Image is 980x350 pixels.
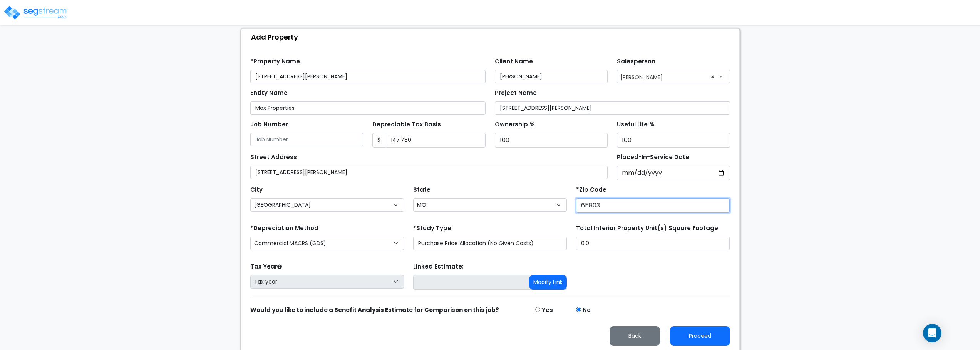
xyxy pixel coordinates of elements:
[250,166,608,179] input: Street Address
[529,275,567,290] button: Modify Link
[250,133,364,146] input: Job Number
[372,133,386,148] span: $
[495,70,608,83] input: Client Name
[583,306,591,315] label: No
[711,71,714,82] span: ×
[495,101,730,115] input: Project Name
[576,198,730,213] input: Zip Code
[250,70,486,83] input: Property Name
[386,133,486,148] input: 0.00
[413,186,431,194] label: State
[617,70,730,83] span: Adam Pipenhagen
[670,326,730,346] button: Proceed
[372,120,441,129] label: Depreciable Tax Basis
[250,120,288,129] label: Job Number
[250,262,282,271] label: Tax Year
[495,57,533,66] label: Client Name
[413,262,464,271] label: Linked Estimate:
[250,186,263,194] label: City
[250,306,499,314] strong: Would you like to include a Benefit Analysis Estimate for Comparison on this job?
[3,5,69,20] img: logo_pro_r.png
[617,70,730,83] span: Adam Pipenhagen
[413,224,451,233] label: *Study Type
[617,57,655,66] label: Salesperson
[603,330,666,340] a: Back
[495,89,537,98] label: Project Name
[245,29,739,45] div: Add Property
[923,324,941,342] div: Open Intercom Messenger
[610,326,660,346] button: Back
[576,186,606,194] label: *Zip Code
[617,133,730,148] input: Useful Life %
[250,89,288,98] label: Entity Name
[250,153,297,162] label: Street Address
[576,224,718,233] label: Total Interior Property Unit(s) Square Footage
[576,237,730,250] input: total square foot
[617,153,689,162] label: Placed-In-Service Date
[495,120,535,129] label: Ownership %
[250,101,486,115] input: Entity Name
[250,224,318,233] label: *Depreciation Method
[617,120,655,129] label: Useful Life %
[495,133,608,148] input: Ownership %
[542,306,553,315] label: Yes
[250,57,300,66] label: *Property Name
